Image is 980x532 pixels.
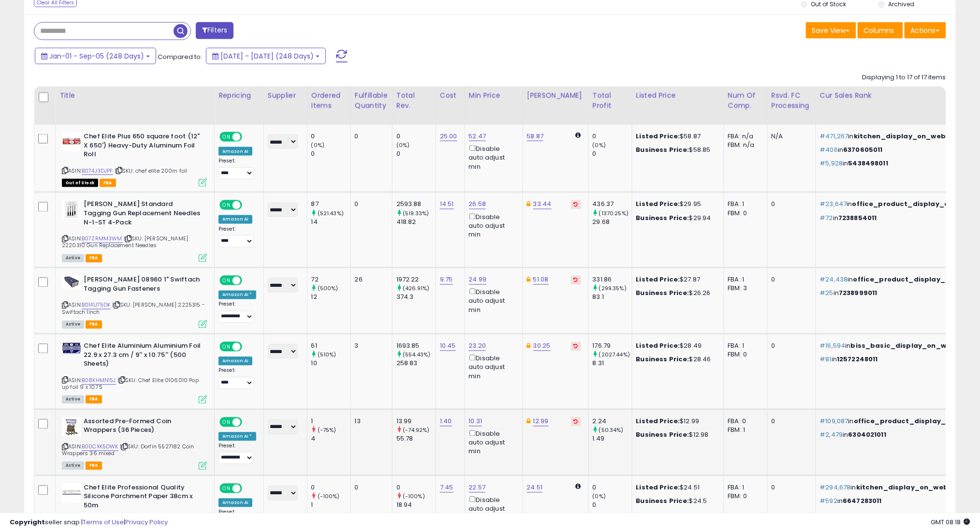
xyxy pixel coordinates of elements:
[820,159,843,168] span: #5,928
[403,493,425,501] small: (-100%)
[636,355,717,364] div: $28.46
[396,501,436,510] div: 18.94
[62,321,84,329] span: All listings currently available for purchase on Amazon
[403,285,429,293] small: (426.91%)
[533,275,549,285] a: 51.08
[82,443,118,451] a: B00CXK5DWK
[469,143,515,171] div: Disable auto adjust min
[219,291,256,299] div: Amazon AI *
[241,201,256,209] span: OFF
[318,427,336,434] small: (-75%)
[10,517,45,527] strong: Copyright
[728,426,760,435] div: FBM: 1
[241,484,256,492] span: OFF
[593,90,628,111] div: Total Profit
[636,417,680,426] b: Listed Price:
[593,218,632,227] div: 29.68
[10,518,168,527] div: seller snap | |
[62,417,207,469] div: ASIN:
[62,235,188,250] span: | SKU: [PERSON_NAME] 2220310 Gun Replacement Needles
[593,293,632,302] div: 83.1
[220,484,233,492] span: ON
[864,26,894,35] span: Columns
[100,179,116,187] span: FBA
[527,483,543,493] a: 24.51
[469,132,486,141] a: 52.47
[636,214,717,223] div: $29.94
[636,132,717,141] div: $58.87
[396,276,436,284] div: 1972.22
[820,430,843,440] span: #2,479
[440,417,452,427] a: 1.40
[311,484,351,492] div: 0
[83,517,124,527] a: Terms of Use
[599,351,630,359] small: (2027.44%)
[636,497,689,506] b: Business Price:
[863,73,946,82] div: Displaying 1 to 17 of 17 items
[220,133,233,141] span: ON
[728,132,760,141] div: FBA: n/a
[220,343,233,351] span: ON
[858,22,903,39] button: Columns
[49,51,144,61] span: Jan-01 - Sep-05 (248 Days)
[241,343,256,351] span: OFF
[728,284,760,293] div: FBM: 3
[469,212,515,240] div: Disable auto adjust min
[219,368,256,389] div: Preset:
[772,484,808,492] div: 0
[636,484,717,492] div: $24.51
[84,200,201,230] b: [PERSON_NAME] Standard Tagging Gun Replacement Needles N-1-ST 4-Pack
[636,289,689,298] b: Business Price:
[728,90,763,111] div: Num of Comp.
[311,200,351,209] div: 87
[599,285,627,293] small: (299.35%)
[440,275,453,285] a: 9.75
[311,141,325,149] small: (0%)
[396,417,436,426] div: 13.99
[636,355,689,364] b: Business Price:
[311,149,351,158] div: 0
[241,133,256,141] span: OFF
[469,287,515,315] div: Disable auto adjust min
[62,179,98,187] span: All listings that are currently out of stock and unavailable for purchase on Amazon
[62,417,81,437] img: 41LUQUb56eL._SL40_.jpg
[219,301,256,323] div: Preset:
[86,321,102,329] span: FBA
[86,396,102,404] span: FBA
[311,132,351,141] div: 0
[219,158,256,179] div: Preset:
[636,132,680,141] b: Listed Price:
[905,22,946,39] button: Actions
[636,342,717,351] div: $28.49
[533,341,551,351] a: 30.25
[728,351,760,359] div: FBM: 0
[533,417,549,427] a: 12.99
[844,145,883,154] span: 6370605011
[403,427,429,434] small: (-74.92%)
[527,90,585,101] div: [PERSON_NAME]
[854,132,960,141] span: kitchen_display_on_website
[820,497,838,506] span: #592
[62,342,207,403] div: ASIN:
[820,132,848,141] span: #471,267
[62,132,207,186] div: ASIN:
[851,341,969,351] span: biss_basic_display_on_website
[311,90,347,111] div: Ordered Items
[772,276,808,284] div: 0
[636,145,689,154] b: Business Price:
[219,432,256,441] div: Amazon AI *
[593,141,606,149] small: (0%)
[396,90,432,111] div: Total Rev.
[219,443,256,465] div: Preset:
[593,276,632,284] div: 331.86
[219,357,252,366] div: Amazon AI
[593,417,632,426] div: 2.24
[636,275,680,284] b: Listed Price:
[469,200,486,209] a: 26.58
[84,484,201,513] b: Chef Elite Professional Quality Silicone Parchment Paper 38cm x 50m
[355,484,385,492] div: 0
[62,200,81,220] img: 41HM7WLpZrL._SL40_.jpg
[59,90,210,101] div: Title
[62,276,207,327] div: ASIN:
[396,342,436,351] div: 1693.85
